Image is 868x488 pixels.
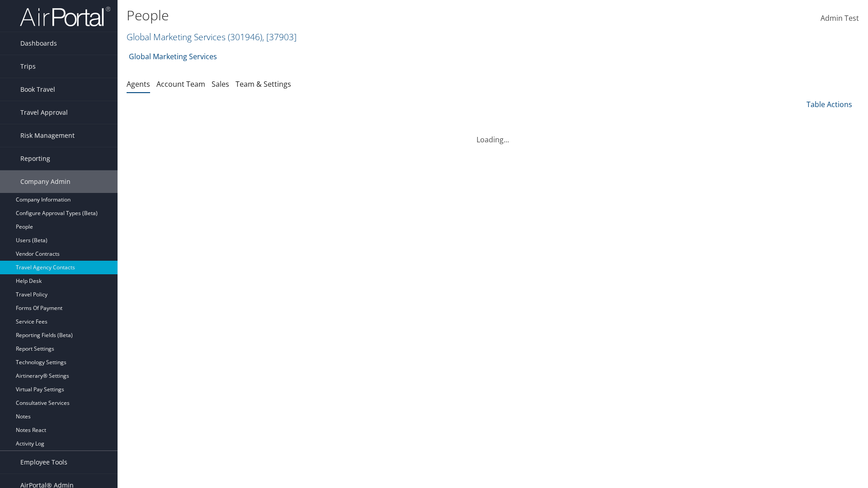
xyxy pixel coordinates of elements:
a: Table Actions [807,99,852,109]
div: Loading... [127,123,859,145]
span: Risk Management [20,124,75,147]
span: Travel Approval [20,101,68,124]
span: Admin Test [821,13,859,23]
h1: People [127,6,615,25]
span: Reporting [20,147,50,170]
span: Dashboards [20,32,57,55]
a: Global Marketing Services [129,47,217,66]
a: Team & Settings [236,79,291,89]
a: Account Team [156,79,205,89]
span: Company Admin [20,170,71,193]
span: Book Travel [20,78,55,101]
span: Employee Tools [20,451,67,474]
a: Admin Test [821,5,859,33]
a: Agents [127,79,150,89]
a: Global Marketing Services [127,31,297,43]
span: ( 301946 ) [228,31,262,43]
img: airportal-logo.png [20,6,110,27]
a: Sales [212,79,229,89]
span: Trips [20,55,36,78]
span: , [ 37903 ] [262,31,297,43]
